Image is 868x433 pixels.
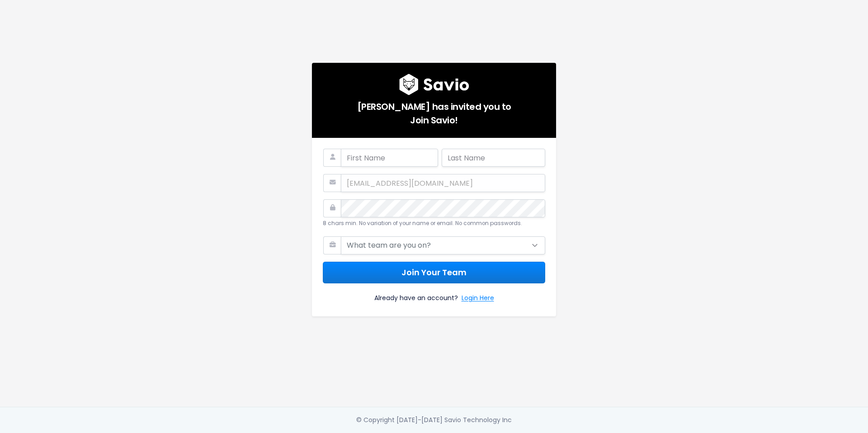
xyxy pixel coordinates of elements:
[442,149,545,167] input: Last Name
[323,262,545,284] button: Join Your Team
[323,220,522,227] small: 8 chars min. No variation of your name or email. No common passwords.
[399,74,469,95] img: logo600x187.a314fd40982d.png
[462,292,494,306] a: Login Here
[356,414,512,426] div: © Copyright [DATE]-[DATE] Savio Technology Inc
[341,149,438,167] input: First Name
[323,283,545,306] div: Already have an account?
[323,95,545,127] h5: [PERSON_NAME] has invited you to Join Savio!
